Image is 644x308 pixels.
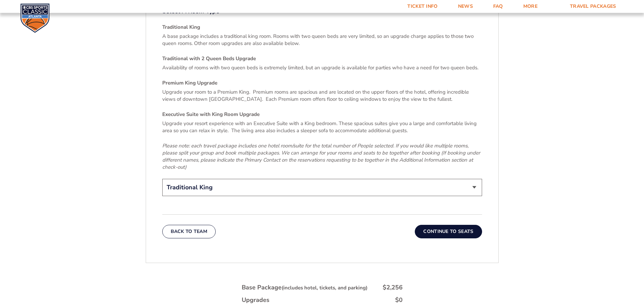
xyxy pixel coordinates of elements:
div: Base Package [242,283,367,292]
div: Upgrades [242,296,269,304]
div: $2,256 [383,283,403,292]
img: CBS Sports Classic [20,3,50,33]
p: A base package includes a traditional king room. Rooms with two queen beds are very limited, so a... [162,33,482,47]
button: Continue To Seats [415,225,482,238]
h4: Premium King Upgrade [162,79,482,87]
h4: Executive Suite with King Room Upgrade [162,111,482,118]
p: Upgrade your room to a Premium King. Premium rooms are spacious and are located on the upper floo... [162,89,482,103]
p: Availability of rooms with two queen beds is extremely limited, but an upgrade is available for p... [162,64,482,71]
h4: Traditional with 2 Queen Beds Upgrade [162,55,482,62]
small: (includes hotel, tickets, and parking) [282,284,367,291]
em: Please note: each travel package includes one hotel room/suite for the total number of People sel... [162,142,480,170]
button: Back To Team [162,225,216,238]
h4: Traditional King [162,24,482,31]
div: $0 [395,296,403,304]
p: Upgrade your resort experience with an Executive Suite with a King bedroom. These spacious suites... [162,120,482,134]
